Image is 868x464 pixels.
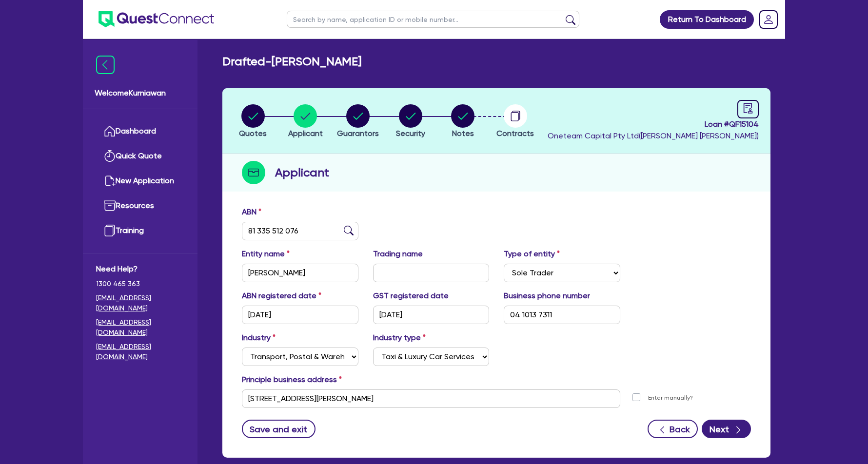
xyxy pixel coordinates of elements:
label: GST registered date [373,290,449,302]
input: Search by name, application ID or mobile number... [287,11,579,28]
img: quest-connect-logo-blue [99,11,214,27]
label: Industry type [373,332,426,344]
button: Security [395,104,426,140]
h2: Applicant [275,164,329,181]
h2: Drafted - [PERSON_NAME] [222,55,361,69]
a: Resources [96,193,184,218]
img: new-application [104,175,116,187]
img: quick-quote [104,150,116,162]
span: Guarantors [337,129,379,138]
label: Principle business address [242,374,342,386]
a: audit [737,100,759,118]
button: Save and exit [242,420,316,438]
img: training [104,225,116,236]
span: Contracts [496,129,534,138]
a: [EMAIL_ADDRESS][DOMAIN_NAME] [96,342,184,362]
button: Applicant [288,104,323,140]
input: DD / MM / YYYY [242,306,358,324]
a: Training [96,218,184,243]
img: resources [104,200,116,212]
button: Quotes [238,104,267,140]
label: ABN [242,206,261,218]
label: Enter manually? [648,393,693,403]
a: Quick Quote [96,144,184,169]
button: Contracts [496,104,534,140]
a: [EMAIL_ADDRESS][DOMAIN_NAME] [96,293,184,313]
span: 1300 465 363 [96,279,184,289]
label: Business phone number [504,290,590,302]
img: abn-lookup icon [344,226,354,235]
a: Dashboard [96,119,184,144]
button: Guarantors [336,104,379,140]
button: Next [702,420,751,438]
span: Need Help? [96,263,184,275]
span: Loan # QF15104 [548,118,759,130]
span: Welcome Kurniawan [95,87,186,99]
a: New Application [96,169,184,193]
label: Entity name [242,248,290,260]
label: Industry [242,332,276,344]
a: [EMAIL_ADDRESS][DOMAIN_NAME] [96,317,184,338]
input: DD / MM / YYYY [373,306,490,324]
label: Trading name [373,248,423,260]
button: Notes [451,104,475,140]
span: Notes [452,129,474,138]
a: Dropdown toggle [756,7,781,32]
a: Return To Dashboard [660,10,754,29]
label: Type of entity [504,248,560,260]
img: step-icon [242,161,265,184]
span: audit [743,103,753,114]
span: Quotes [239,129,267,138]
span: Security [396,129,425,138]
span: Applicant [288,129,323,138]
label: ABN registered date [242,290,321,302]
img: icon-menu-close [96,56,115,74]
button: Back [648,420,698,438]
span: Oneteam Capital Pty Ltd ( [PERSON_NAME] [PERSON_NAME] ) [548,131,759,140]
